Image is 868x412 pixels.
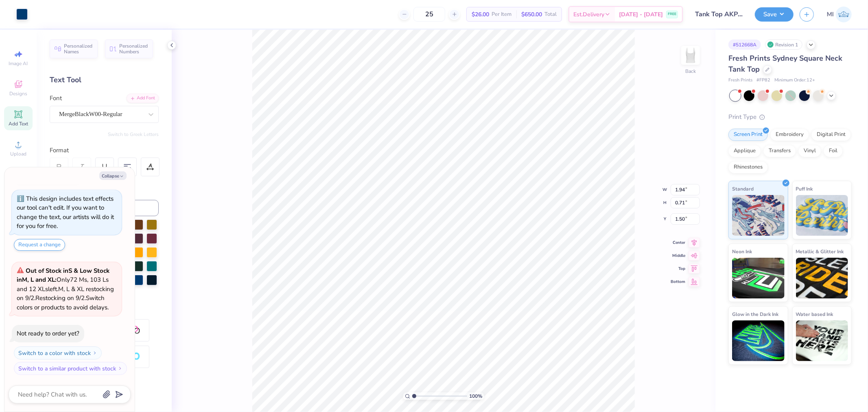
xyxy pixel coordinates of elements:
span: Add Text [9,121,28,127]
span: $26.00 [472,10,489,19]
div: Rhinestones [728,161,768,173]
img: Switch to a similar product with stock [118,366,122,371]
div: Add Font [127,94,159,103]
img: Metallic & Glitter Ink [796,258,848,298]
button: Save [755,7,794,22]
span: Fresh Prints Sydney Square Neck Tank Top [728,53,842,74]
div: Foil [824,145,843,157]
div: Screen Print [728,129,768,141]
span: Neon Ink [732,247,752,256]
button: Request a change [14,239,65,251]
span: Designs [9,90,27,97]
button: Switch to a similar product with stock [14,362,127,375]
div: Digital Print [811,129,851,141]
div: Vinyl [798,145,821,157]
img: Standard [732,195,785,236]
span: Center [671,240,685,245]
span: Metallic & Glitter Ink [796,247,844,256]
div: Applique [728,145,761,157]
div: This design includes text effects our tool can't edit. If you want to change the text, our artist... [17,195,114,230]
button: Switch to Greek Letters [108,131,159,138]
span: Est. Delivery [573,10,604,19]
img: Puff Ink [796,195,848,236]
img: Ma. Isabella Adad [836,7,852,22]
span: Water based Ink [796,310,833,318]
div: Back [685,68,696,75]
div: Format [50,146,160,155]
span: Fresh Prints [728,77,752,84]
img: Neon Ink [732,258,785,298]
div: # 512668A [728,39,761,50]
a: MI [827,7,852,22]
input: Untitled Design [689,6,749,22]
span: Minimum Order: 12 + [774,77,815,84]
div: Revision 1 [765,39,802,50]
span: MI [827,10,834,19]
span: Only 72 Ms, 103 Ls and 12 XLs left. M, L & XL restocking on 9/2. Restocking on 9/2. Switch colors... [17,267,114,311]
span: FREE [668,11,676,17]
img: Back [682,47,699,64]
span: Puff Ink [796,184,813,193]
div: Print Type [728,112,852,122]
div: Transfers [763,145,796,157]
span: Middle [671,253,685,259]
div: Not ready to order yet? [17,329,79,337]
label: Font [50,94,62,103]
span: $650.00 [521,10,542,19]
span: Per Item [492,10,512,19]
span: [DATE] - [DATE] [619,10,663,19]
div: Text Tool [50,75,159,85]
button: Switch to a color with stock [14,346,102,359]
span: 100 % [469,392,482,400]
span: Top [671,266,685,272]
span: Glow in the Dark Ink [732,310,778,318]
img: Switch to a color with stock [92,351,97,355]
img: Water based Ink [796,320,848,361]
strong: Out of Stock in S [26,267,74,275]
span: # FP82 [756,77,770,84]
button: Collapse [99,171,127,180]
span: Personalized Names [64,43,93,55]
span: Standard [732,184,754,193]
img: Glow in the Dark Ink [732,320,785,361]
span: Upload [10,151,26,157]
div: Embroidery [770,129,809,141]
span: Total [544,10,557,19]
span: Image AI [9,60,28,67]
input: – – [413,7,445,22]
span: Bottom [671,279,685,285]
span: Personalized Numbers [119,43,148,55]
